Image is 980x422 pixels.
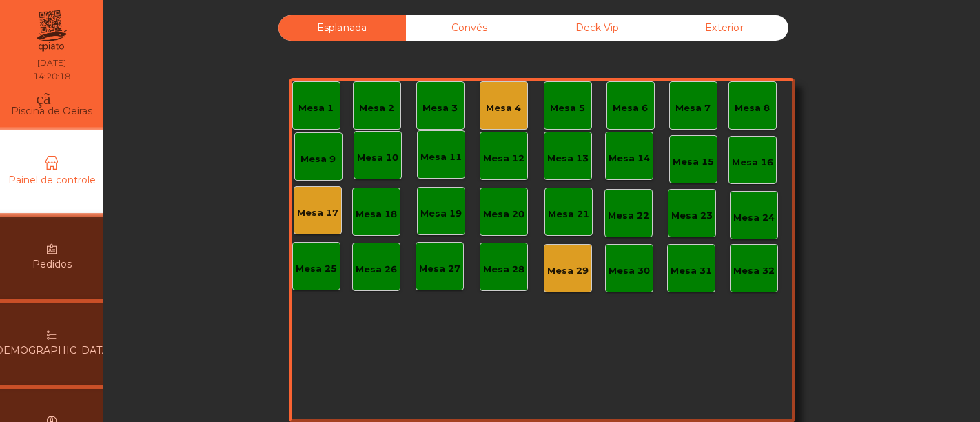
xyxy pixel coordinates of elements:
font: Mesa 18 [356,208,397,219]
font: Pedidos [32,258,72,270]
font: Mesa 13 [547,152,589,163]
font: Mesa 2 [359,102,394,113]
font: Convés [451,21,487,34]
font: Mesa 6 [613,102,648,113]
font: Mesa 22 [608,210,649,221]
font: Deck Vip [575,21,619,34]
font: Piscina de Oeiras [11,105,92,117]
font: Mesa 25 [296,263,337,274]
font: [DATE] [37,57,66,68]
font: Mesa 21 [548,208,589,219]
font: Mesa 14 [609,152,650,163]
font: Esplanada [317,21,367,34]
font: Mesa 16 [732,157,773,168]
font: Mesa 7 [675,102,711,113]
font: Mesa 31 [671,265,712,276]
font: monetização_ativada [478,81,774,97]
font: Mesa 28 [483,263,524,274]
font: monetização_ativada [542,243,838,260]
font: Mesa 10 [357,152,398,163]
font: Mesa 15 [673,156,714,167]
font: Exterior [705,21,744,34]
font: Mesa 30 [609,265,650,276]
font: Mesa 24 [733,212,775,223]
font: Mesa 19 [420,208,462,219]
font: Mesa 3 [422,102,458,113]
font: Mesa 1 [298,102,334,113]
font: Mesa 32 [733,265,775,276]
font: 14:20:18 [33,71,70,81]
img: qpiato [34,7,68,55]
font: Mesa 27 [419,263,460,274]
font: Painel de controle [8,174,96,186]
font: Mesa 9 [300,153,336,164]
font: Mesa 8 [735,102,770,113]
font: Mesa 26 [356,263,397,274]
font: Mesa 23 [671,210,713,221]
font: Mesa 11 [420,151,462,162]
font: Mesa 20 [483,208,524,219]
font: Mesa 5 [550,102,585,113]
font: Mesa 12 [483,152,524,163]
font: monetização_ativada [292,185,588,202]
